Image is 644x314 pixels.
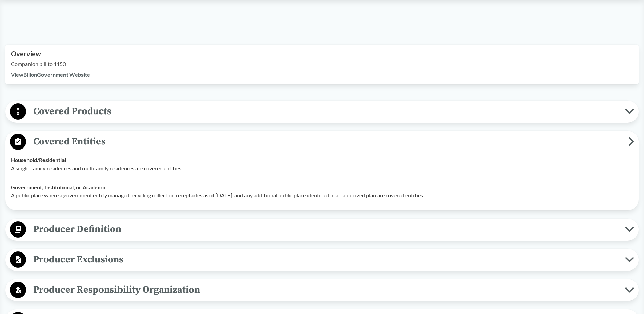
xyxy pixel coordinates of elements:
[26,104,625,119] span: Covered Products
[26,222,625,237] span: Producer Definition
[8,281,636,299] button: Producer Responsibility Organization
[26,134,628,149] span: Covered Entities
[8,251,636,268] button: Producer Exclusions
[11,50,633,58] h2: Overview
[8,133,636,151] button: Covered Entities
[11,184,106,190] strong: Government, Institutional, or Academic
[8,221,636,238] button: Producer Definition
[26,282,625,297] span: Producer Responsibility Organization
[11,60,633,68] p: Companion bill to 1150
[8,103,636,120] button: Covered Products
[11,191,633,199] p: A public place where a government entity managed recycling collection receptacles as of [DATE], a...
[11,71,90,78] a: ViewBillonGovernment Website
[11,164,633,172] p: A single-family residences and multifamily residences are covered entities.
[11,157,66,163] strong: Household/​Residential
[26,252,625,267] span: Producer Exclusions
